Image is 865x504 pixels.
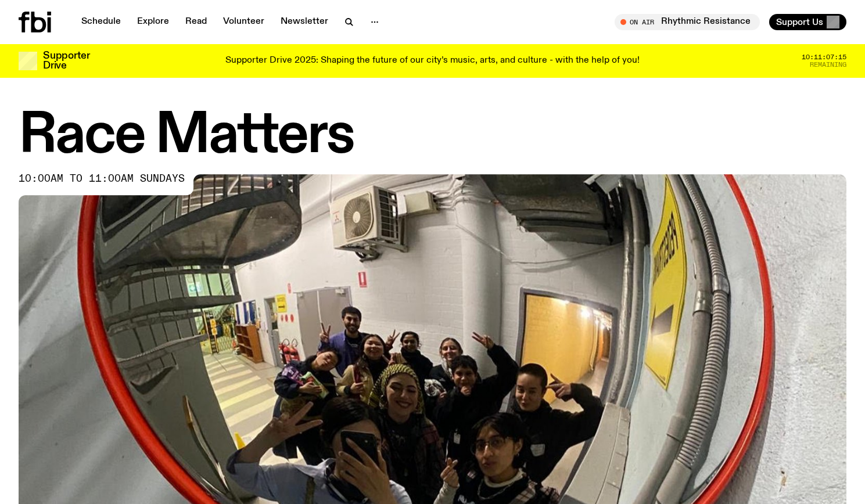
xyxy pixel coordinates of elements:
span: 10:00am to 11:00am sundays [19,174,185,183]
span: 10:11:07:15 [802,54,846,60]
p: Supporter Drive 2025: Shaping the future of our city’s music, arts, and culture - with the help o... [225,56,640,66]
a: Newsletter [274,14,335,30]
h3: Supporter Drive [43,51,89,71]
a: Explore [130,14,176,30]
a: Read [178,14,214,30]
button: Support Us [769,14,846,30]
a: Schedule [74,14,128,30]
h1: Race Matters [19,110,846,163]
span: Remaining [810,62,846,68]
a: Volunteer [216,14,271,30]
span: Support Us [776,17,823,27]
button: On AirRhythmic Resistance [615,14,760,30]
